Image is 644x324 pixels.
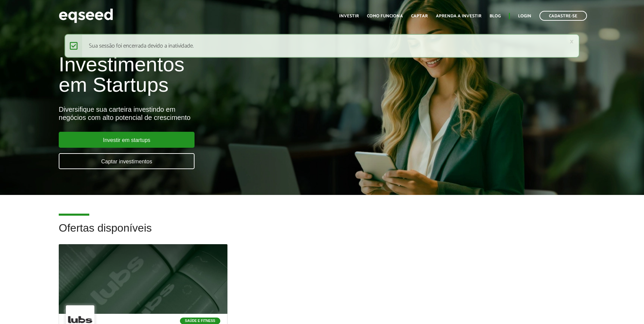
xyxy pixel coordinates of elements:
a: Investir em startups [59,132,195,148]
a: Cadastre-se [539,11,587,21]
div: Sua sessão foi encerrada devido a inatividade. [65,34,580,58]
a: Captar investimentos [59,153,195,169]
div: Diversifique sua carteira investindo em negócios com alto potencial de crescimento [59,105,371,122]
img: EqSeed [59,7,113,25]
a: × [570,38,574,45]
a: Login [518,14,531,18]
a: Aprenda a investir [436,14,481,18]
a: Como funciona [367,14,403,18]
h2: Ofertas disponíveis [59,222,585,244]
a: Investir [339,14,359,18]
h1: Investimentos em Startups [59,54,371,95]
a: Blog [490,14,501,18]
a: Captar [411,14,428,18]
